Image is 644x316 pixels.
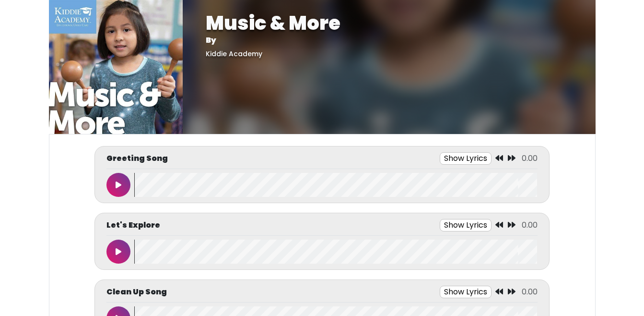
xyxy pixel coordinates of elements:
h5: Kiddie Academy [206,50,573,58]
h1: Music & More [206,12,573,35]
span: 0.00 [522,286,538,297]
p: Clean Up Song [106,286,167,298]
span: 0.00 [522,219,538,231]
span: 0.00 [522,153,538,164]
p: By [206,35,573,46]
button: Show Lyrics [440,152,492,165]
p: Let's Explore [106,219,160,231]
p: Greeting Song [106,153,168,164]
button: Show Lyrics [440,219,492,231]
button: Show Lyrics [440,286,492,298]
